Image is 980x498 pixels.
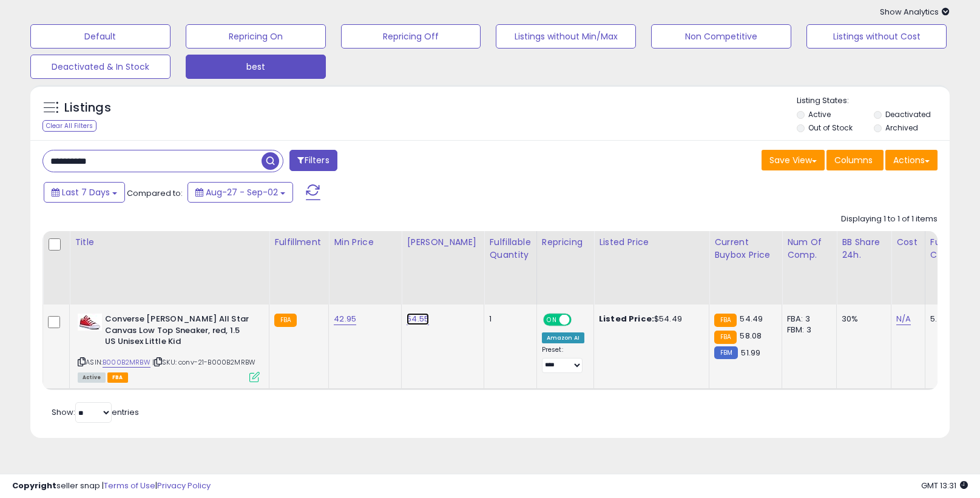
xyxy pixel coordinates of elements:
label: Archived [885,123,918,133]
button: Actions [885,150,938,170]
button: Repricing Off [341,24,481,49]
span: Aug-27 - Sep-02 [206,186,278,198]
div: Repricing [542,236,589,249]
label: Out of Stock [808,123,853,133]
div: Cost [896,236,920,249]
span: All listings currently available for purchase on Amazon [78,372,106,383]
div: Clear All Filters [42,120,96,132]
span: 58.08 [740,330,762,342]
div: FBA: 3 [787,314,827,325]
img: 41EHbHrrp2L._SL40_.jpg [78,314,102,331]
p: Listing States: [797,95,950,107]
small: FBA [714,331,737,344]
span: 51.99 [741,347,760,358]
a: Terms of Use [104,480,155,491]
button: Non Competitive [651,24,791,49]
a: 42.95 [334,313,356,325]
button: Listings without Cost [806,24,947,49]
div: Fulfillment Cost [930,236,977,261]
a: B000B2MRBW [103,357,150,368]
span: FBA [107,372,128,383]
div: BB Share 24h. [842,236,886,261]
div: Current Buybox Price [714,236,777,261]
span: Columns [834,154,873,166]
button: Default [30,24,171,49]
div: 1 [489,314,527,325]
button: Listings without Min/Max [496,24,636,49]
button: Last 7 Days [44,182,125,203]
button: Deactivated & In Stock [30,55,171,79]
div: Title [75,236,264,249]
a: Privacy Policy [157,480,211,491]
button: Columns [826,150,884,170]
div: $54.49 [599,314,700,325]
div: Amazon AI [542,332,584,343]
h5: Listings [64,99,111,116]
span: OFF [569,315,589,325]
div: 5.42 [930,314,973,325]
a: 54.55 [407,313,429,325]
span: Show: entries [52,406,139,418]
span: 2025-09-13 13:31 GMT [921,480,968,491]
button: Aug-27 - Sep-02 [188,182,293,203]
div: Fulfillment [274,236,323,249]
div: 30% [842,314,882,325]
div: Preset: [542,346,584,373]
b: Listed Price: [599,313,654,325]
div: Fulfillable Quantity [489,236,531,261]
span: Compared to: [127,187,183,199]
div: ASIN: [78,314,260,381]
small: FBA [274,314,297,327]
div: Num of Comp. [787,236,831,261]
label: Deactivated [885,109,931,119]
span: 54.49 [740,313,763,325]
div: FBM: 3 [787,325,827,335]
button: best [186,55,326,79]
label: Active [808,109,831,119]
span: Show Analytics [880,6,950,18]
a: N/A [896,313,911,325]
div: Min Price [334,236,396,249]
span: | SKU: conv-21-B000B2MRBW [152,357,255,367]
button: Filters [289,150,337,171]
div: seller snap | | [12,480,211,492]
button: Repricing On [186,24,326,49]
span: Last 7 Days [62,186,110,198]
div: Displaying 1 to 1 of 1 items [841,214,938,225]
span: ON [544,315,559,325]
div: Listed Price [599,236,704,249]
small: FBA [714,314,737,327]
div: [PERSON_NAME] [407,236,479,249]
strong: Copyright [12,480,56,491]
button: Save View [762,150,825,170]
small: FBM [714,346,738,359]
b: Converse [PERSON_NAME] All Star Canvas Low Top Sneaker, red, 1.5 US Unisex Little Kid [105,314,252,351]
